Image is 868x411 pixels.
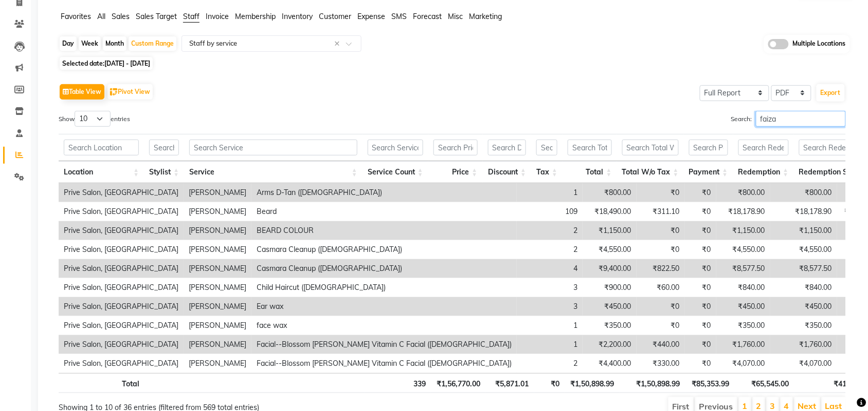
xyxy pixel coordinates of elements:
[149,140,179,155] input: Search Stylist
[685,259,716,278] td: ₹0
[770,240,837,259] td: ₹4,550.00
[738,140,789,155] input: Search Redemption
[793,39,846,49] span: Multiple Locations
[319,12,351,21] span: Customer
[637,202,685,221] td: ₹311.10
[637,335,685,354] td: ₹440.00
[583,202,637,221] td: ₹18,490.00
[413,12,442,21] span: Forecast
[251,297,517,316] td: Ear wax
[517,221,583,240] td: 2
[184,240,251,259] td: [PERSON_NAME]
[517,297,583,316] td: 3
[733,161,794,183] th: Redemption: activate to sort column ascending
[770,316,837,335] td: ₹350.00
[60,84,104,100] button: Table View
[716,297,770,316] td: ₹450.00
[685,335,716,354] td: ₹0
[363,161,428,183] th: Service Count: activate to sort column ascending
[716,316,770,335] td: ₹350.00
[59,259,184,278] td: Prive Salon, [GEOGRAPHIC_DATA]
[517,183,583,202] td: 1
[716,202,770,221] td: ₹18,178.90
[433,140,478,155] input: Search Price
[282,12,313,21] span: Inventory
[368,140,423,155] input: Search Service Count
[565,373,620,393] th: ₹1,50,898.99
[685,316,716,335] td: ₹0
[716,354,770,373] td: ₹4,070.00
[716,278,770,297] td: ₹840.00
[60,36,77,51] div: Day
[784,401,789,411] a: 4
[770,354,837,373] td: ₹4,070.00
[743,401,748,411] a: 1
[517,240,583,259] td: 2
[107,84,153,100] button: Pivot View
[428,161,483,183] th: Price: activate to sort column ascending
[59,297,184,316] td: Prive Salon, [GEOGRAPHIC_DATA]
[251,335,517,354] td: Facial--Blossom [PERSON_NAME] Vitamin C Facial ([DEMOGRAPHIC_DATA])
[583,297,637,316] td: ₹450.00
[637,259,685,278] td: ₹822.50
[357,12,385,21] span: Expense
[716,221,770,240] td: ₹1,150.00
[59,240,184,259] td: Prive Salon, [GEOGRAPHIC_DATA]
[685,373,734,393] th: ₹85,353.99
[59,354,184,373] td: Prive Salon, [GEOGRAPHIC_DATA]
[685,354,716,373] td: ₹0
[716,240,770,259] td: ₹4,550.00
[620,373,685,393] th: ₹1,50,898.99
[184,183,251,202] td: [PERSON_NAME]
[685,202,716,221] td: ₹0
[583,316,637,335] td: ₹350.00
[485,373,534,393] th: ₹5,871.01
[817,84,845,102] button: Export
[637,297,685,316] td: ₹0
[685,278,716,297] td: ₹0
[517,316,583,335] td: 1
[583,335,637,354] td: ₹2,200.00
[110,88,118,96] img: pivot.png
[184,161,363,183] th: Service: activate to sort column ascending
[104,60,150,67] span: [DATE] - [DATE]
[756,401,762,411] a: 2
[129,36,176,51] div: Custom Range
[637,278,685,297] td: ₹60.00
[75,111,111,127] select: Showentries
[59,161,144,183] th: Location: activate to sort column ascending
[716,183,770,202] td: ₹800.00
[483,161,532,183] th: Discount: activate to sort column ascending
[60,57,153,70] span: Selected date:
[770,297,837,316] td: ₹450.00
[536,140,557,155] input: Search Tax
[59,221,184,240] td: Prive Salon, [GEOGRAPHIC_DATA]
[59,373,144,393] th: Total
[59,335,184,354] td: Prive Salon, [GEOGRAPHIC_DATA]
[189,140,357,155] input: Search Service
[685,240,716,259] td: ₹0
[61,12,91,21] span: Favorites
[684,161,733,183] th: Payment: activate to sort column ascending
[637,221,685,240] td: ₹0
[756,111,846,127] input: Search:
[770,335,837,354] td: ₹1,760.00
[685,183,716,202] td: ₹0
[734,373,794,393] th: ₹65,545.00
[798,401,817,411] a: Next
[184,297,251,316] td: [PERSON_NAME]
[59,111,130,127] label: Show entries
[517,278,583,297] td: 3
[97,12,105,21] span: All
[251,316,517,335] td: face wax
[685,297,716,316] td: ₹0
[184,335,251,354] td: [PERSON_NAME]
[637,316,685,335] td: ₹0
[637,240,685,259] td: ₹0
[517,335,583,354] td: 1
[617,161,684,183] th: Total W/o Tax: activate to sort column ascending
[251,354,517,373] td: Facial--Blossom [PERSON_NAME] Vitamin C Facial ([DEMOGRAPHIC_DATA])
[534,373,565,393] th: ₹0
[183,12,200,21] span: Staff
[825,401,842,411] a: Last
